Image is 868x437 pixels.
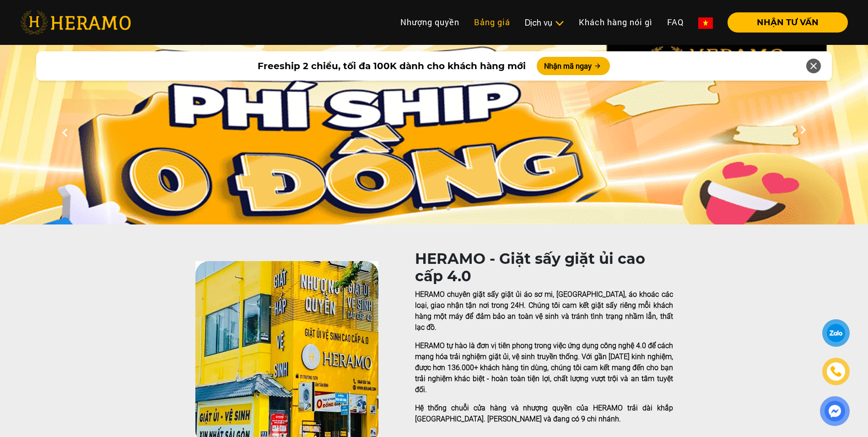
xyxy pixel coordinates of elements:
a: phone-icon [824,359,848,384]
button: 3 [443,206,453,215]
img: heramo-logo.png [20,11,131,34]
h1: HERAMO - Giặt sấy giặt ủi cao cấp 4.0 [415,250,673,285]
span: Freeship 2 chiều, tối đa 100K dành cho khách hàng mới [258,59,526,73]
p: HERAMO chuyên giặt sấy giặt ủi áo sơ mi, [GEOGRAPHIC_DATA], áo khoác các loại, giao nhận tận nơi ... [415,289,673,333]
div: Dịch vụ [525,16,564,29]
button: Nhận mã ngay [537,57,610,75]
a: Nhượng quyền [393,12,467,32]
button: NHẬN TƯ VẤN [728,12,848,33]
img: phone-icon [830,366,841,377]
a: FAQ [660,12,691,32]
a: Khách hàng nói gì [571,12,660,32]
a: NHẬN TƯ VẤN [720,18,848,27]
button: 1 [416,206,425,215]
p: HERAMO tự hào là đơn vị tiên phong trong việc ứng dụng công nghệ 4.0 để cách mạng hóa trải nghiệm... [415,340,673,395]
img: subToggleIcon [555,19,564,28]
p: Hệ thống chuỗi cửa hàng và nhượng quyền của HERAMO trải dài khắp [GEOGRAPHIC_DATA]. [PERSON_NAME]... [415,403,673,425]
img: vn-flag.png [698,17,713,29]
a: Bảng giá [467,12,518,32]
button: 2 [430,206,439,215]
